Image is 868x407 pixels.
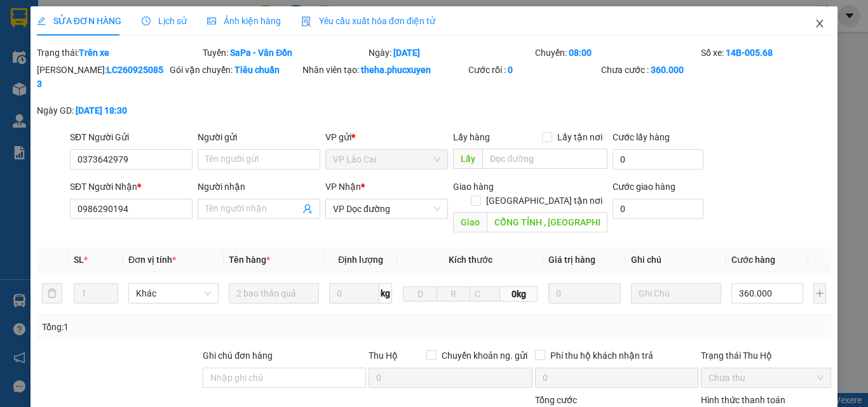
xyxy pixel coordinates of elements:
[142,17,151,25] span: clock-circle
[42,320,336,334] div: Tổng: 1
[508,65,513,75] b: 0
[453,149,482,169] span: Lấy
[453,182,494,192] span: Giao hàng
[136,284,211,303] span: Khác
[701,395,785,405] label: Hình thức thanh toán
[42,283,62,304] button: delete
[70,180,193,194] div: SĐT Người Nhận
[207,17,216,25] span: picture
[815,18,825,29] span: close
[548,283,620,304] input: 0
[36,46,201,60] div: Trạng thái:
[201,46,367,60] div: Tuyến:
[37,63,167,91] div: [PERSON_NAME]:
[338,255,383,265] span: Định lượng
[552,130,607,144] span: Lấy tận nơi
[626,248,726,272] th: Ghi chú
[468,63,599,77] div: Cước rồi :
[229,255,270,265] span: Tên hàng
[437,349,532,363] span: Chuyển khoản ng. gửi
[569,48,592,58] b: 08:00
[802,6,837,42] button: Close
[198,130,320,144] div: Người gửi
[613,149,703,170] input: Cước lấy hàng
[403,286,437,302] input: D
[613,199,703,219] input: Cước giao hàng
[548,255,595,265] span: Giá trị hàng
[203,350,273,361] label: Ghi chú đơn hàng
[613,132,670,142] label: Cước lấy hàng
[361,65,431,75] b: theha.phucxuyen
[487,212,607,232] input: Dọc đường
[70,130,193,144] div: SĐT Người Gửi
[74,255,84,265] span: SL
[534,46,700,60] div: Chuyến:
[367,46,533,60] div: Ngày:
[37,16,121,26] span: SỬA ĐƠN HÀNG
[142,16,187,26] span: Lịch sử
[79,48,109,58] b: Trên xe
[379,283,392,304] span: kg
[437,286,471,302] input: R
[234,65,280,75] b: Tiêu chuẩn
[470,286,500,302] input: C
[325,130,448,144] div: VP gửi
[230,48,292,58] b: SaPa - Vân Đồn
[76,105,127,116] b: [DATE] 18:30
[37,103,167,117] div: Ngày GD:
[709,368,824,387] span: Chưa thu
[170,63,300,77] div: Gói vận chuyển:
[545,349,658,363] span: Phí thu hộ khách nhận trả
[207,16,281,26] span: Ảnh kiện hàng
[613,182,675,192] label: Cước giao hàng
[482,149,607,169] input: Dọc đường
[726,48,773,58] b: 14B-005.68
[393,48,420,58] b: [DATE]
[651,65,684,75] b: 360.000
[453,212,487,232] span: Giao
[203,368,366,388] input: Ghi chú đơn hàng
[302,204,313,214] span: user-add
[453,132,490,142] span: Lấy hàng
[601,63,731,77] div: Chưa cước :
[813,283,826,304] button: plus
[481,194,607,208] span: [GEOGRAPHIC_DATA] tận nơi
[333,199,440,218] span: VP Dọc đường
[325,182,361,192] span: VP Nhận
[535,395,577,405] span: Tổng cước
[198,180,320,194] div: Người nhận
[37,17,46,25] span: edit
[500,286,538,302] span: 0kg
[700,46,832,60] div: Số xe:
[301,17,311,27] img: icon
[128,255,176,265] span: Đơn vị tính
[449,255,492,265] span: Kích thước
[701,349,831,363] div: Trạng thái Thu Hộ
[333,150,440,169] span: VP Lào Cai
[229,283,319,304] input: VD: Bàn, Ghế
[301,16,435,26] span: Yêu cầu xuất hóa đơn điện tử
[302,63,466,77] div: Nhân viên tạo:
[631,283,721,304] input: Ghi Chú
[369,350,398,361] span: Thu Hộ
[731,255,775,265] span: Cước hàng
